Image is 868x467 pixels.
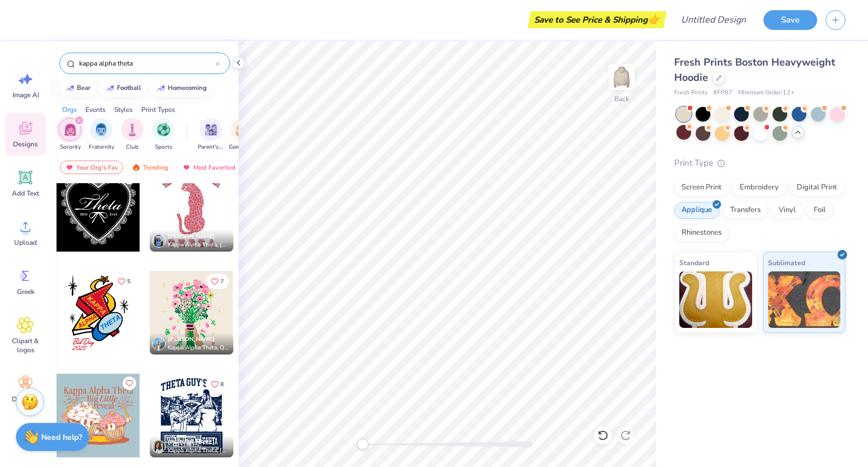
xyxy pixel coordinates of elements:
[157,85,166,92] img: trend_line.gif
[117,85,141,91] div: football
[610,66,633,88] img: Back
[89,118,114,152] button: filter button
[77,85,90,91] div: bear
[123,377,136,390] button: Like
[168,232,215,240] span: [PERSON_NAME]
[723,202,768,219] div: Transfers
[168,344,229,352] span: Kappa Alpha Theta, Quinnipiac University
[168,335,215,343] span: [PERSON_NAME]
[229,143,255,152] span: Game Day
[141,105,175,115] div: Print Types
[59,118,81,152] div: filter for Sorority
[206,377,229,392] button: Like
[126,123,138,136] img: Club Image
[89,118,114,152] div: filter for Fraternity
[12,189,39,198] span: Add Text
[679,271,752,328] img: Standard
[229,118,255,152] div: filter for Game Day
[732,179,786,196] div: Embroidery
[106,85,115,92] img: trend_line.gif
[112,274,136,289] button: Like
[152,118,175,152] div: filter for Sports
[95,123,107,136] img: Fraternity Image
[127,161,173,174] div: Trending
[17,287,34,296] span: Greek
[152,118,175,152] button: filter button
[763,10,817,30] button: Save
[220,382,224,387] span: 8
[78,58,215,69] input: Try "Alpha"
[89,143,114,152] span: Fraternity
[65,163,74,171] img: most_fav.gif
[12,395,39,404] span: Decorate
[205,123,218,136] img: Parent's Weekend Image
[531,11,663,28] div: Save to See Price & Shipping
[198,118,224,152] div: filter for Parent's Weekend
[59,80,96,97] button: bear
[357,439,368,450] div: Accessibility label
[126,143,138,152] span: Club
[132,163,141,171] img: trending.gif
[674,179,729,196] div: Screen Print
[168,438,215,446] span: [PERSON_NAME]
[648,12,660,26] span: 👉
[7,336,44,354] span: Clipart & logos
[674,55,835,84] span: Fresh Prints Boston Heavyweight Hoodie
[85,105,106,115] div: Events
[14,238,37,247] span: Upload
[150,80,212,97] button: homecoming
[182,163,191,171] img: most_fav.gif
[806,202,833,219] div: Foil
[206,274,229,289] button: Like
[121,118,144,152] div: filter for Club
[41,432,82,443] strong: Need help?
[789,179,844,196] div: Digital Print
[679,257,709,269] span: Standard
[674,202,719,219] div: Applique
[127,279,131,284] span: 5
[157,123,170,136] img: Sports Image
[12,90,39,100] span: Image AI
[60,143,81,152] span: Sorority
[674,224,729,241] div: Rhinestones
[674,88,708,98] span: Fresh Prints
[62,105,77,115] div: Orgs
[768,257,805,269] span: Sublimated
[168,447,229,455] span: Kappa Alpha Theta, [US_STATE] A&M University
[66,85,75,92] img: trend_line.gif
[614,94,629,104] div: Back
[121,118,144,152] button: filter button
[198,143,224,152] span: Parent's Weekend
[768,271,841,328] img: Sublimated
[738,88,795,98] span: Minimum Order: 12 +
[64,123,77,136] img: Sorority Image
[168,241,229,249] span: Kappa Alpha Theta, [GEOGRAPHIC_DATA][US_STATE]
[674,157,845,170] div: Print Type
[168,85,207,91] div: homecoming
[59,118,81,152] button: filter button
[672,8,755,31] input: Untitled Design
[99,80,146,97] button: football
[771,202,803,219] div: Vinyl
[177,161,241,174] div: Most Favorited
[220,279,224,284] span: 7
[229,118,255,152] button: filter button
[13,140,38,149] span: Designs
[114,105,133,115] div: Styles
[236,123,249,136] img: Game Day Image
[713,88,732,98] span: # FP87
[198,118,224,152] button: filter button
[60,161,123,174] div: Your Org's Fav
[155,143,172,152] span: Sports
